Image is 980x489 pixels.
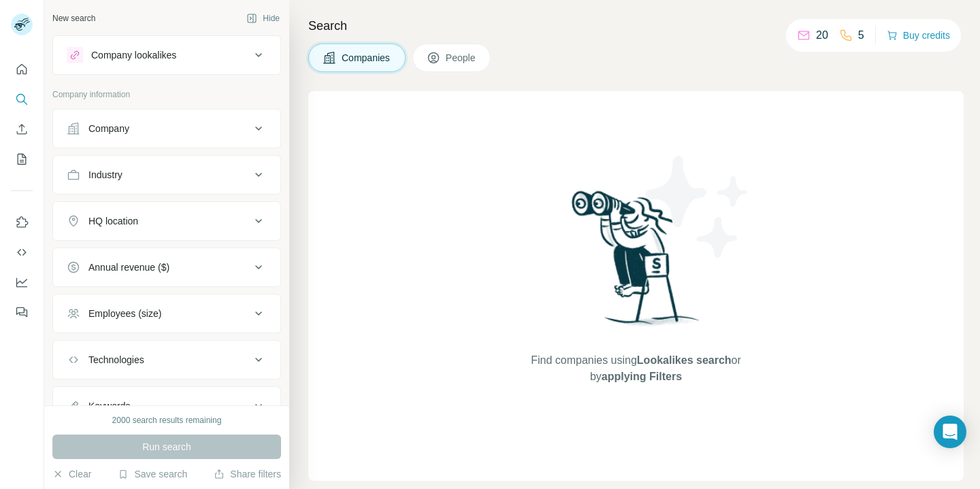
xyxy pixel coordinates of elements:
[934,416,966,448] div: Open Intercom Messenger
[88,168,122,182] div: Industry
[53,158,280,191] button: Industry
[602,371,682,382] span: applying Filters
[112,414,222,426] div: 2000 search results remaining
[53,251,280,284] button: Annual revenue ($)
[53,297,280,330] button: Employees (size)
[88,260,169,274] div: Annual revenue ($)
[637,354,732,366] span: Lookalikes search
[52,12,95,24] div: New search
[887,26,950,45] button: Buy credits
[88,122,129,135] div: Company
[52,467,91,481] button: Clear
[636,146,759,268] img: Surfe Illustration - Stars
[11,57,33,82] button: Quick start
[308,16,964,35] h4: Search
[53,390,280,422] button: Keywords
[88,399,130,413] div: Keywords
[342,51,391,65] span: Companies
[52,88,281,101] p: Company information
[53,39,280,71] button: Company lookalikes
[11,117,33,141] button: Enrich CSV
[91,48,176,62] div: Company lookalikes
[566,187,707,339] img: Surfe Illustration - Woman searching with binoculars
[11,210,33,235] button: Use Surfe on LinkedIn
[53,343,280,376] button: Technologies
[11,147,33,171] button: My lists
[53,112,280,145] button: Company
[11,240,33,265] button: Use Surfe API
[53,205,280,237] button: HQ location
[858,27,864,44] p: 5
[214,467,281,481] button: Share filters
[527,352,745,385] span: Find companies using or by
[237,8,289,29] button: Hide
[11,270,33,294] button: Dashboard
[88,307,161,320] div: Employees (size)
[446,51,477,65] span: People
[118,467,187,481] button: Save search
[11,300,33,324] button: Feedback
[88,214,138,228] div: HQ location
[88,353,144,367] div: Technologies
[11,87,33,112] button: Search
[816,27,828,44] p: 20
